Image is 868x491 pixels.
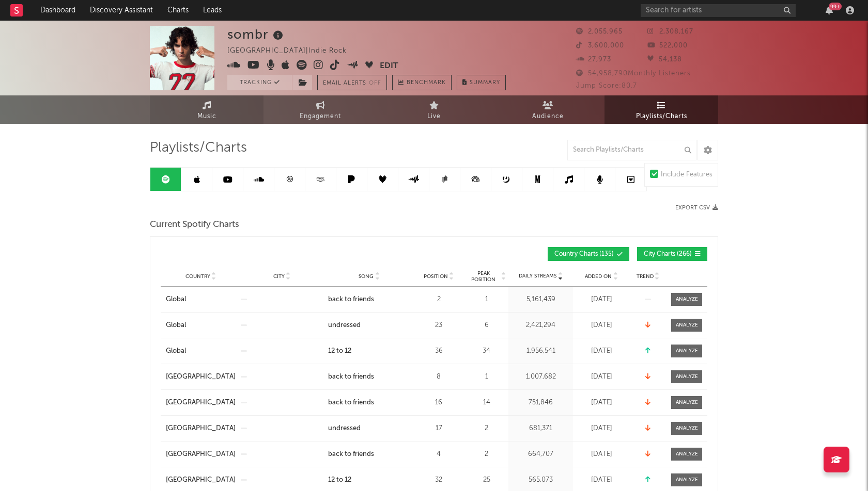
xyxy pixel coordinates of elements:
div: 8 [415,372,462,382]
a: [GEOGRAPHIC_DATA] [166,449,236,460]
span: Summary [470,80,500,86]
button: Export CSV [675,205,718,211]
div: 5,161,439 [511,294,570,305]
div: Global [166,294,186,305]
span: 2,308,167 [647,28,693,35]
span: Music [197,110,216,123]
a: [GEOGRAPHIC_DATA] [166,423,236,434]
div: 664,707 [511,449,570,460]
div: 25 [467,475,506,485]
a: back to friends [328,398,410,408]
span: 54,958,790 Monthly Listeners [576,70,691,77]
div: 99 + [829,3,842,10]
a: Audience [491,95,605,124]
div: undressed [328,423,361,434]
div: [GEOGRAPHIC_DATA] | Indie Rock [227,45,359,57]
div: 1 [467,372,506,382]
span: 27,973 [576,56,611,63]
div: [GEOGRAPHIC_DATA] [166,475,236,485]
a: 12 to 12 [328,475,410,485]
button: City Charts(266) [637,247,707,261]
a: back to friends [328,449,410,460]
a: back to friends [328,372,410,382]
div: back to friends [328,449,374,460]
span: Benchmark [407,77,446,89]
a: Engagement [263,95,377,124]
input: Search for artists [641,4,796,17]
span: Current Spotify Charts [150,219,239,231]
div: Global [166,320,186,331]
div: Global [166,346,186,356]
span: Playlists/Charts [636,110,687,123]
a: [GEOGRAPHIC_DATA] [166,398,236,408]
div: 6 [467,320,506,331]
div: 12 to 12 [328,475,351,485]
div: 36 [415,346,462,356]
a: Benchmark [392,75,452,90]
a: Live [377,95,491,124]
div: 751,846 [511,398,570,408]
div: [DATE] [576,372,627,382]
span: 3,600,000 [576,42,624,49]
span: Added On [585,273,612,280]
div: back to friends [328,294,374,305]
div: [DATE] [576,475,627,485]
button: Country Charts(135) [548,247,629,261]
div: 1,007,682 [511,372,570,382]
a: undressed [328,423,410,434]
button: Edit [380,60,398,73]
div: 32 [415,475,462,485]
div: 2,421,294 [511,320,570,331]
span: Playlists/Charts [150,142,247,154]
div: 14 [467,398,506,408]
a: Playlists/Charts [605,95,718,124]
button: Tracking [227,75,292,90]
span: Position [424,273,448,280]
div: [DATE] [576,320,627,331]
a: Global [166,320,236,331]
div: undressed [328,320,361,331]
a: [GEOGRAPHIC_DATA] [166,372,236,382]
button: Summary [457,75,506,90]
span: Trend [637,273,654,280]
div: [DATE] [576,398,627,408]
em: Off [369,80,381,86]
div: sombr [227,26,286,43]
div: Include Features [661,169,712,181]
div: 17 [415,423,462,434]
span: Jump Score: 80.7 [576,83,637,89]
span: 522,000 [647,42,688,49]
div: [DATE] [576,294,627,305]
div: [DATE] [576,423,627,434]
div: 23 [415,320,462,331]
a: undressed [328,320,410,331]
span: City Charts ( 266 ) [644,251,692,257]
div: 565,073 [511,475,570,485]
div: 2 [415,294,462,305]
div: [DATE] [576,449,627,460]
span: Country [185,273,210,280]
button: 99+ [826,6,833,14]
span: Song [359,273,374,280]
a: back to friends [328,294,410,305]
div: back to friends [328,372,374,382]
span: Country Charts ( 135 ) [554,251,614,257]
input: Search Playlists/Charts [567,140,696,160]
div: 1,956,541 [511,346,570,356]
div: 12 to 12 [328,346,351,356]
div: 2 [467,449,506,460]
div: 4 [415,449,462,460]
span: Engagement [300,110,341,123]
div: 681,371 [511,423,570,434]
span: Audience [532,110,564,123]
a: Music [150,95,263,124]
a: 12 to 12 [328,346,410,356]
span: City [273,273,285,280]
div: [DATE] [576,346,627,356]
a: Global [166,346,236,356]
span: 54,138 [647,56,682,63]
div: back to friends [328,398,374,408]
